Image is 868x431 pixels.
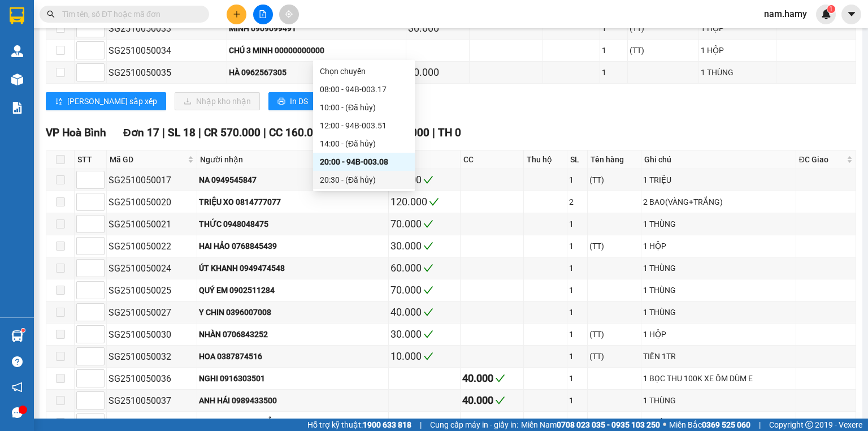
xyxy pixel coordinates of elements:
div: 1 THÙNG [643,416,793,429]
div: 1 TRIỆU [643,174,793,186]
div: 20:30 - (Đã hủy) [320,174,408,186]
div: 1 HỘP [701,44,774,57]
div: 60.000 [390,415,458,430]
div: (TT) [589,350,639,363]
div: SG2510050034 [108,44,225,58]
span: Mã GD [110,153,185,166]
div: 30.000 [390,238,458,254]
img: solution-icon [11,102,23,114]
td: SG2510050035 [107,62,227,84]
span: | [198,126,201,139]
span: VP Hoà Bình [46,126,106,139]
div: 1 THÙNG [643,394,793,407]
td: SG2510050022 [107,235,197,257]
div: 1 [569,218,586,230]
span: [PERSON_NAME] sắp xếp [67,95,157,107]
div: TRIỆU XO 0814777077 [199,196,387,208]
div: 2 BAO(VÀNG+TRẮNG) [643,196,793,208]
div: HÀ 0962567305 [229,66,404,79]
span: caret-down [847,9,857,19]
span: question-circle [12,356,23,367]
div: SG2510050020 [108,195,195,209]
span: check [423,417,433,428]
div: ANH HÁI 0989433500 [199,394,387,407]
img: icon-new-feature [821,9,831,19]
button: caret-down [841,5,861,24]
sup: 1 [21,329,25,332]
td: SG2510050020 [107,191,197,213]
span: check [423,175,433,185]
div: 40.000 [408,64,467,80]
span: CR 570.000 [204,126,261,139]
div: 1 THÙNG [643,306,793,318]
div: 1 THÙNG [643,284,793,296]
div: 1 BỌC THU 100K XE ÔM DÙM E [643,372,793,385]
span: sort-ascending [55,97,63,106]
div: (TT) [630,22,697,35]
span: check [429,197,439,207]
th: CR [389,150,460,169]
div: 40.000 [462,370,522,386]
div: 1 HỘP [643,240,793,252]
div: 1 [602,44,626,57]
div: MINH 0909099491 [229,22,404,35]
th: Thu hộ [524,150,567,169]
strong: 0369 525 060 [702,420,750,429]
span: Tổng cước 730.000 [334,126,429,139]
img: warehouse-icon [11,74,23,85]
input: Tìm tên, số ĐT hoặc mã đơn [62,8,196,20]
div: 40.000 [390,304,458,320]
span: copyright [805,421,813,429]
span: nam.hamy [755,7,816,21]
div: 12:00 - 94B-003.51 [320,119,408,132]
div: 1 [569,284,586,296]
div: SG2510050017 [108,173,195,187]
div: 30.000 [408,20,467,36]
span: | [263,126,266,139]
div: HOA 0387874516 [199,350,387,363]
div: SG2510050022 [108,239,195,253]
span: check [495,395,505,406]
div: 1 [569,306,586,318]
div: 1 [569,174,586,186]
div: SG2510050033 [108,21,225,36]
div: SG2510050035 [108,66,225,80]
div: Y CHIN 0396007008 [199,306,387,318]
div: QUÝ EM 0902511284 [199,284,387,296]
span: message [12,407,23,418]
div: 10.000 [390,348,458,364]
div: 1 [569,372,586,385]
div: 1 [602,22,626,35]
button: file-add [253,5,273,24]
span: check [495,373,505,383]
span: check [423,285,433,295]
td: SG2510050034 [107,40,227,62]
div: TIỀN 1TR [643,350,793,363]
button: plus [227,5,246,24]
span: check [423,329,433,339]
span: | [759,419,761,431]
div: 1 THÙNG [701,66,774,79]
th: Ghi chú [641,150,796,169]
span: 1 [829,5,833,13]
button: downloadNhập kho nhận [175,92,260,110]
div: SG2510050024 [108,261,195,275]
div: SG2510050037 [108,394,195,408]
div: SG2510050032 [108,350,195,364]
div: [PERSON_NAME] GỬI MẸ 0947352909 [199,416,387,429]
div: 1 [569,416,586,429]
div: 60.000 [390,260,458,276]
div: CHÚ 3 MINH 00000000000 [229,44,404,57]
span: check [423,219,433,229]
td: SG2510050032 [107,346,197,368]
div: 30.000 [390,326,458,342]
div: (TT) [589,240,639,252]
div: 10:00 - (Đã hủy) [320,101,408,114]
span: SL 18 [168,126,196,139]
div: 1 [569,394,586,407]
div: 120.000 [390,194,458,210]
span: printer [277,97,285,106]
div: 1 [602,66,626,79]
div: (TT) [589,174,639,186]
span: Cung cấp máy in - giấy in: [430,419,518,431]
